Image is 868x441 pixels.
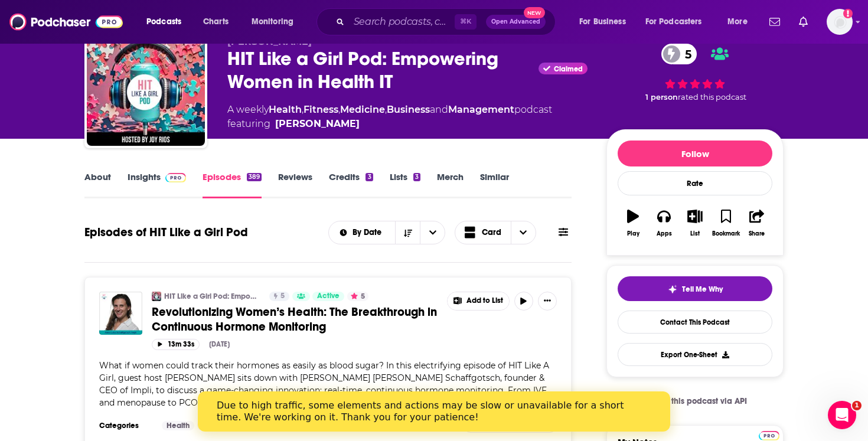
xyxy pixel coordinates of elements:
[227,117,552,131] span: featuring
[571,12,641,31] button: open menu
[827,9,853,35] button: Show profile menu
[99,292,142,335] img: Revolutionizing Women’s Health: The Breakthrough in Continuous Hormone Monitoring
[843,9,853,18] svg: Add a profile image
[247,173,262,181] div: 389
[606,36,784,110] div: 5 1 personrated this podcast
[195,12,236,31] a: Charts
[243,12,309,31] button: open menu
[227,103,552,131] div: A weekly podcast
[420,221,445,244] button: open menu
[99,421,152,430] h3: Categories
[430,104,448,115] span: and
[645,14,702,30] span: For Podcasters
[678,93,746,102] span: rated this podcast
[618,311,772,334] a: Contact This Podcast
[648,202,679,244] button: Apps
[618,343,772,366] button: Export One-Sheet
[437,171,464,198] a: Merch
[690,230,700,237] div: List
[828,401,856,429] iframe: Intercom live chat
[395,221,420,244] button: Sort Direction
[390,171,420,198] a: Lists3
[198,391,670,432] iframe: Intercom live chat banner
[146,14,181,30] span: Podcasts
[852,401,862,410] span: 1
[328,221,446,244] h2: Choose List sort
[209,340,230,348] div: [DATE]
[491,19,540,25] span: Open Advanced
[749,230,765,237] div: Share
[387,104,430,115] a: Business
[727,14,748,30] span: More
[712,230,740,237] div: Bookmark
[448,104,514,115] a: Management
[304,104,338,115] a: Fitness
[347,292,368,301] button: 5
[618,276,772,301] button: tell me why sparkleTell Me Why
[164,292,262,301] a: HIT Like a Girl Pod: Empowering Women in Health IT
[99,360,549,408] span: What if women could track their hormones as easily as blood sugar? In this electrifying episode o...
[152,292,161,301] img: HIT Like a Girl Pod: Empowering Women in Health IT
[312,292,344,301] a: Active
[524,7,545,18] span: New
[349,12,455,31] input: Search podcasts, credits, & more...
[165,173,186,182] img: Podchaser Pro
[152,305,437,334] span: Revolutionizing Women’s Health: The Breakthrough in Continuous Hormone Monitoring
[759,429,779,440] a: Pro website
[269,104,302,115] a: Health
[759,431,779,440] img: Podchaser Pro
[413,173,420,181] div: 3
[710,202,741,244] button: Bookmark
[657,230,672,237] div: Apps
[252,14,293,30] span: Monitoring
[466,296,503,305] span: Add to List
[87,28,205,146] img: HIT Like a Girl Pod: Empowering Women in Health IT
[618,141,772,166] button: Follow
[680,202,710,244] button: List
[638,12,719,31] button: open menu
[455,221,536,244] h2: Choose View
[480,171,509,198] a: Similar
[455,14,477,30] span: ⌘ K
[673,44,697,64] span: 5
[482,228,501,237] span: Card
[197,421,230,430] a: Fitness
[655,396,747,406] span: Get this podcast via API
[627,230,639,237] div: Play
[84,171,111,198] a: About
[353,228,386,237] span: By Date
[280,290,285,302] span: 5
[682,285,723,294] span: Tell Me Why
[275,117,360,131] a: Joy Rios
[554,66,583,72] span: Claimed
[302,104,304,115] span: ,
[618,202,648,244] button: Play
[84,225,248,240] h1: Episodes of HIT Like a Girl Pod
[162,421,194,430] a: Health
[227,36,312,47] span: [PERSON_NAME]
[329,171,373,198] a: Credits3
[366,173,373,181] div: 3
[152,305,439,334] a: Revolutionizing Women’s Health: The Breakthrough in Continuous Hormone Monitoring
[579,14,626,30] span: For Business
[203,14,229,30] span: Charts
[269,292,289,301] a: 5
[486,15,546,29] button: Open AdvancedNew
[634,387,756,416] a: Get this podcast via API
[128,171,186,198] a: InsightsPodchaser Pro
[328,8,567,35] div: Search podcasts, credits, & more...
[278,171,312,198] a: Reviews
[317,290,340,302] span: Active
[661,44,697,64] a: 5
[719,12,762,31] button: open menu
[138,12,197,31] button: open menu
[338,104,340,115] span: ,
[538,292,557,311] button: Show More Button
[9,11,123,33] img: Podchaser - Follow, Share and Rate Podcasts
[668,285,677,294] img: tell me why sparkle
